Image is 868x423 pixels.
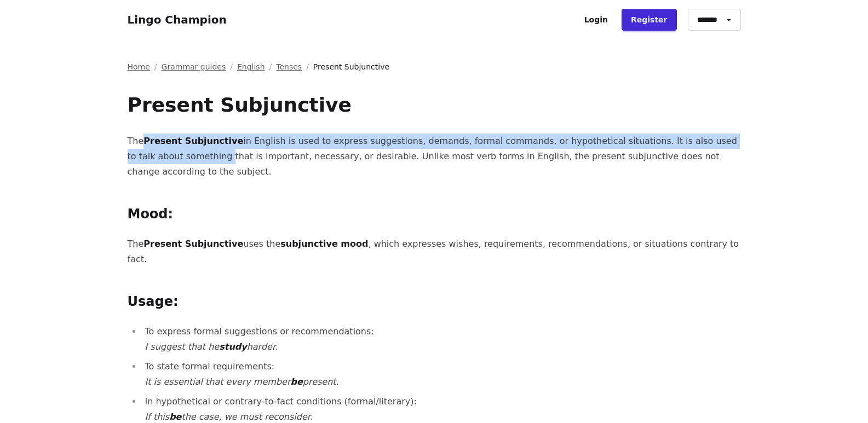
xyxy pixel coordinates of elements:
[169,412,181,422] strong: be
[237,61,265,72] a: English
[128,13,227,26] a: Lingo Champion
[230,61,233,72] span: /
[162,61,226,72] a: Grammar guides
[128,61,150,72] a: Home
[290,376,302,387] strong: be
[128,293,741,311] h2: Usage:
[143,239,243,249] strong: Present Subjunctive
[128,206,741,223] h2: Mood:
[145,341,278,352] em: I suggest that he harder.
[280,239,368,249] strong: subjunctive mood
[142,324,741,355] li: To express formal suggestions or recommendations:
[145,376,339,387] em: It is essential that every member present.
[219,341,246,352] strong: study
[128,134,741,179] p: The in English is used to express suggestions, demands, formal commands, or hypothetical situatio...
[145,412,313,422] em: If this the case, we must reconsider.
[128,61,741,72] nav: Breadcrumb
[622,9,677,31] a: Register
[142,359,741,390] li: To state formal requirements:
[313,61,389,72] span: Present Subjunctive
[154,61,157,72] span: /
[575,9,617,31] a: Login
[306,61,309,72] span: /
[143,136,243,146] strong: Present Subjunctive
[128,94,741,116] h1: Present Subjunctive
[128,236,741,267] p: The uses the , which expresses wishes, requirements, recommendations, or situations contrary to f...
[276,61,302,72] a: Tenses
[269,61,272,72] span: /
